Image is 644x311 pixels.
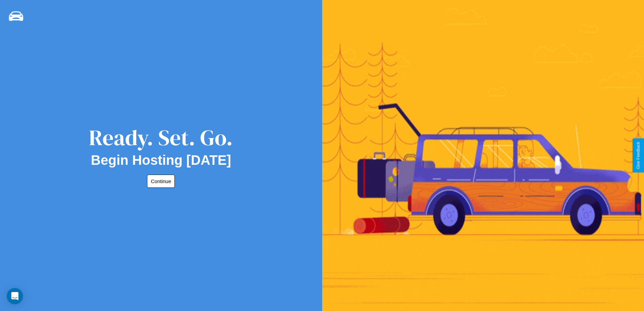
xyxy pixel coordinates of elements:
div: Give Feedback [636,142,641,169]
h2: Begin Hosting [DATE] [91,153,231,168]
div: Open Intercom Messenger [7,288,23,304]
button: Continue [147,175,175,188]
div: Ready. Set. Go. [89,123,233,153]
